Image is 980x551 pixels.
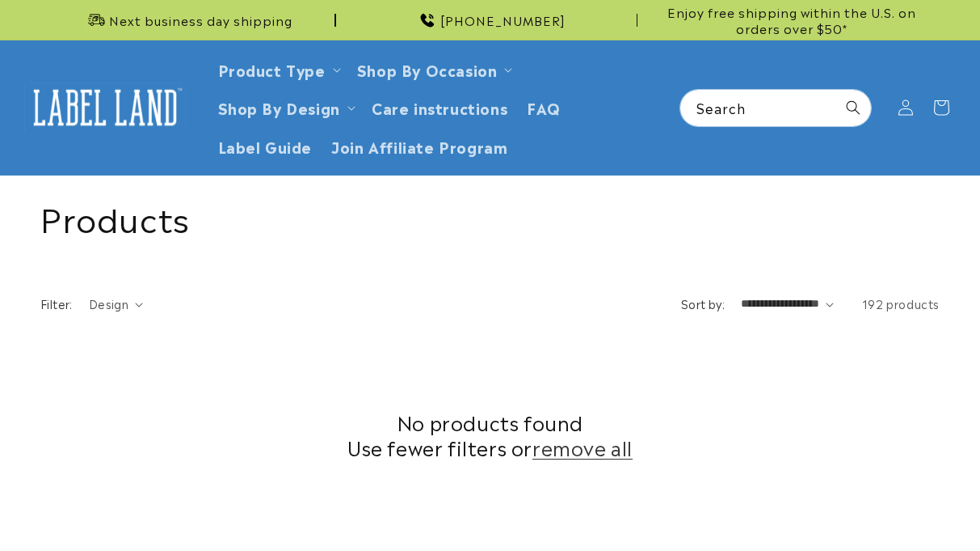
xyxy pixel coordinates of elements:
span: [PHONE_NUMBER] [440,12,566,28]
button: Search [835,90,871,125]
span: Care instructions [372,98,507,117]
span: FAQ [527,98,561,117]
a: Product Type [218,58,326,80]
span: 192 products [862,295,940,312]
a: Label Guide [208,127,322,165]
a: Shop By Design [218,96,340,118]
span: Next business day shipping [109,12,292,28]
h2: Filter: [40,295,73,312]
span: Enjoy free shipping within the U.S. on orders over $50* [644,4,940,36]
summary: Shop By Occasion [347,50,519,88]
span: Design [89,295,128,312]
a: Join Affiliate Program [322,127,517,165]
a: Care instructions [362,88,517,126]
summary: Product Type [208,50,347,88]
a: remove all [532,434,633,460]
img: Label Land [24,83,186,133]
summary: Design (0 selected) [89,295,143,312]
a: FAQ [517,88,570,126]
summary: Shop By Design [208,88,362,126]
h1: Products [40,196,940,238]
span: Shop By Occasion [357,60,498,78]
span: Label Guide [218,137,313,155]
span: Join Affiliate Program [331,137,507,155]
h2: No products found Use fewer filters or [40,409,940,460]
label: Sort by: [681,295,725,312]
a: Label Land [19,76,192,138]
